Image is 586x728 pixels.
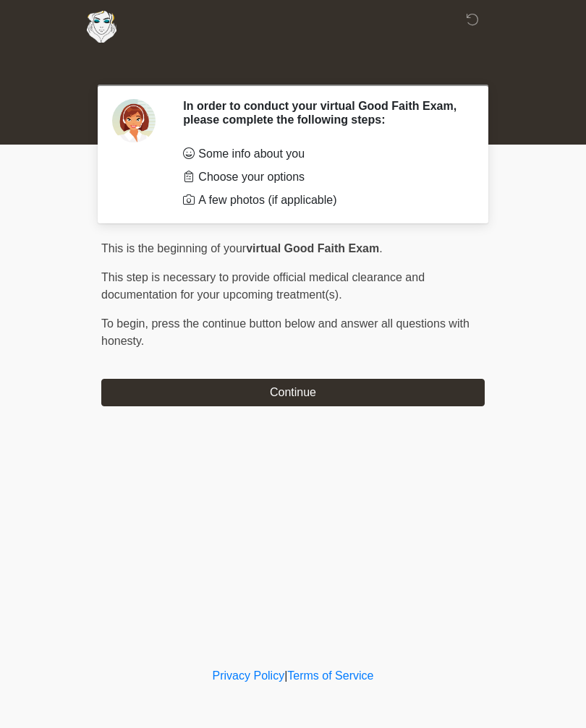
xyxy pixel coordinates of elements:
h1: ‎ ‎ ‎ ‎ [90,52,496,79]
img: Agent Avatar [112,99,156,142]
button: Continue [101,379,485,406]
span: press the continue button below and answer all questions with honesty. [101,317,470,347]
strong: virtual Good Faith Exam [246,242,379,254]
li: Choose your options [183,168,463,186]
span: This step is necessary to provide official medical clearance and documentation for your upcoming ... [101,271,425,301]
span: This is the beginning of your [101,242,246,254]
a: | [284,669,287,682]
a: Terms of Service [287,669,373,682]
span: . [379,242,382,254]
li: A few photos (if applicable) [183,192,463,209]
h2: In order to conduct your virtual Good Faith Exam, please complete the following steps: [183,99,463,127]
li: Some info about you [183,145,463,163]
img: Aesthetically Yours Wellness Spa Logo [87,11,116,43]
a: Privacy Policy [213,669,285,682]
span: To begin, [101,317,151,330]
